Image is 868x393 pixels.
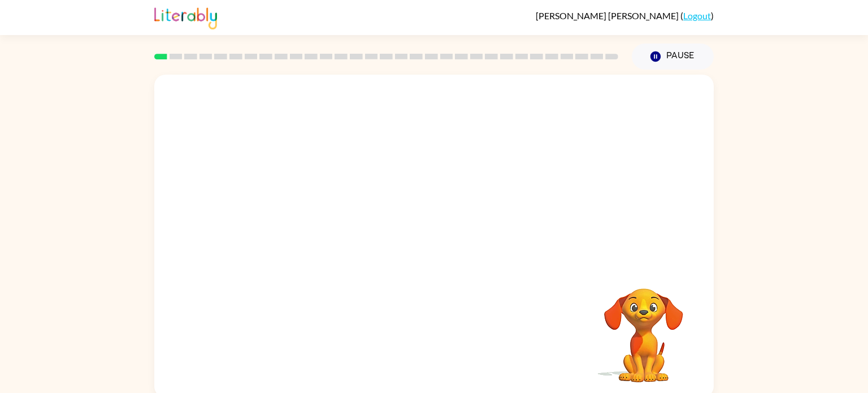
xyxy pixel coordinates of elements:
[683,10,711,21] a: Logout
[536,10,714,21] div: ( )
[154,5,217,29] img: Literably
[587,271,700,384] video: Your browser must support playing .mp4 files to use Literably. Please try using another browser.
[536,10,680,21] span: [PERSON_NAME] [PERSON_NAME]
[632,44,714,70] button: Pause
